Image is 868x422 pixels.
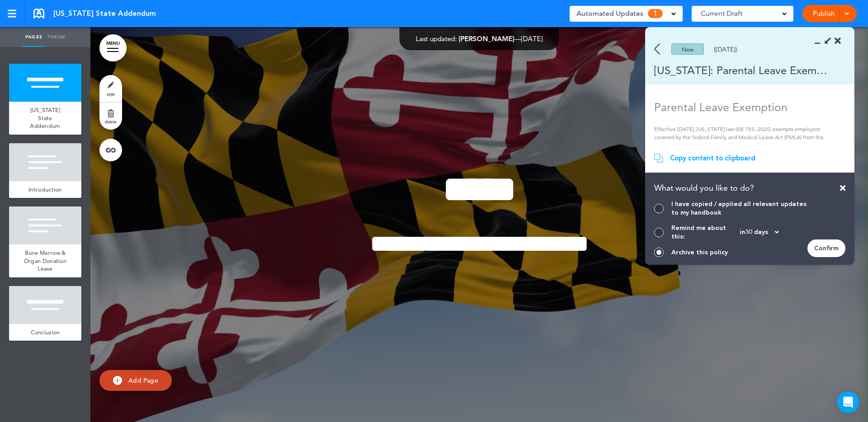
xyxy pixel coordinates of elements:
[645,63,828,78] div: [US_STATE]: Parental Leave Exemption
[670,154,755,163] div: Copy content to clipboard
[99,103,122,130] a: delete
[416,34,457,43] span: Last updated:
[671,248,728,257] div: Archive this policy
[416,35,543,42] div: —
[45,27,68,47] a: Theme
[105,119,117,124] span: delete
[837,391,859,413] div: Open Intercom Messenger
[9,102,81,135] a: [US_STATE] State Addendum
[745,229,768,235] span: 30 days
[24,249,66,272] span: Bone Marrow & Organ Donation Leave
[521,34,543,43] span: [DATE]
[671,224,740,241] span: Remind me about this:
[576,7,643,20] span: Automated Updates
[654,180,845,200] div: What would you like to do?
[107,91,115,97] span: style
[654,100,839,114] h1: Parental Leave Exemption
[99,75,122,102] a: style
[23,27,45,47] a: Pages
[9,181,81,198] a: Introduction
[9,244,81,277] a: Bone Marrow & Organ Donation Leave
[654,125,839,174] p: Effective [DATE], [US_STATE] law (SB 785, 2025) exempts employers covered by the federal Family a...
[459,34,514,43] span: [PERSON_NAME]
[53,9,156,19] span: [US_STATE] State Addendum
[99,34,127,61] a: MENU
[30,106,60,130] span: [US_STATE] State Addendum
[128,376,158,384] span: Add Page
[714,46,737,52] div: ([DATE])
[654,43,660,55] img: back.svg
[740,229,779,235] div: in
[654,154,663,163] img: copy.svg
[807,239,845,257] div: Confirm
[671,43,704,55] div: New
[31,328,60,336] span: Conclusion
[113,376,122,385] img: add.svg
[809,5,838,22] a: Publish
[99,370,172,391] a: Add Page
[671,200,807,217] div: I have copied / applied all relevant updates to my handbook
[28,186,62,193] span: Introduction
[9,324,81,341] a: Conclusion
[701,7,742,20] span: Current Draft
[648,9,663,18] span: 1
